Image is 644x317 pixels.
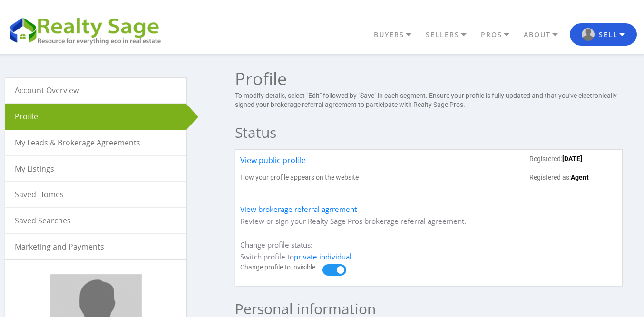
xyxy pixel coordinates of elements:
h1: Profile [235,70,623,87]
a: My Listings [5,156,186,182]
p: Registered as: [529,173,617,183]
a: Marketing and Payments [5,234,186,259]
p: How your profile appears on the website [240,173,359,183]
a: View brokerage referral agrrement [240,204,357,214]
a: private individual [294,252,351,261]
a: PROS [478,27,521,43]
a: ABOUT [521,27,570,43]
strong: Agent [571,173,589,181]
p: Change profile to invisible [240,263,322,272]
strong: [DATE] [562,155,582,163]
a: Profile [5,104,186,129]
a: SELLERS [423,27,478,43]
a: Saved Searches [5,208,186,233]
button: RS user logo Sell [570,23,637,46]
a: My Leads & Brokerage Agreements [5,130,186,155]
h2: Status [235,119,623,146]
img: RS user logo [582,28,595,41]
p: To modify details, select "Edit" followed by "Save" in each segment. Ensure your profile is fully... [235,91,623,110]
img: REALTY SAGE [7,14,169,46]
a: Account Overview [5,78,186,103]
div: Review or sign your Realty Sage Pros brokerage referral agreement. Change profile status: Switch ... [235,149,623,286]
p: Registered: [529,154,617,164]
a: BUYERS [371,27,423,43]
a: View public profile [240,154,306,173]
a: Saved Homes [5,182,186,207]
